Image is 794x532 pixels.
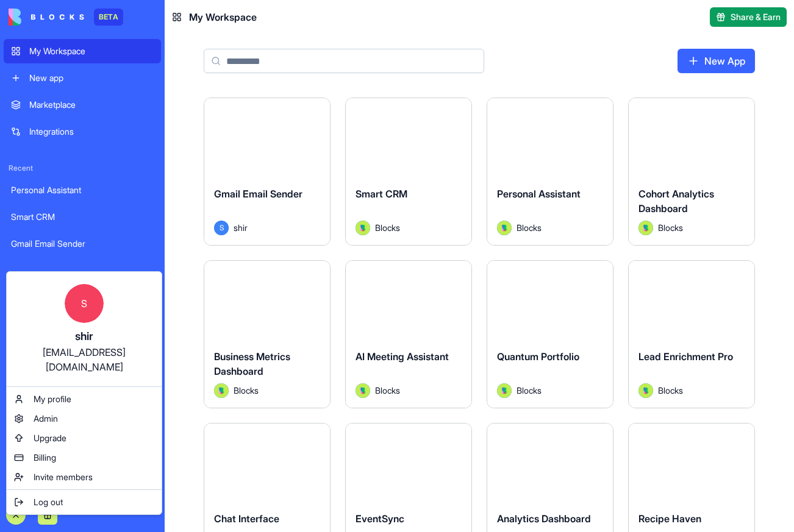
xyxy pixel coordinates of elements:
[34,496,63,508] span: Log out
[11,184,154,196] div: Personal Assistant
[34,393,71,405] span: My profile
[9,448,159,467] a: Billing
[19,328,149,345] div: shir
[9,274,159,384] a: Sshir[EMAIL_ADDRESS][DOMAIN_NAME]
[34,471,93,483] span: Invite members
[4,163,161,173] span: Recent
[11,238,154,250] div: Gmail Email Sender
[11,211,154,223] div: Smart CRM
[34,413,58,425] span: Admin
[9,428,159,448] a: Upgrade
[65,284,104,323] span: S
[34,432,66,444] span: Upgrade
[9,467,159,487] a: Invite members
[9,409,159,428] a: Admin
[34,452,56,464] span: Billing
[9,389,159,409] a: My profile
[19,345,149,374] div: [EMAIL_ADDRESS][DOMAIN_NAME]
